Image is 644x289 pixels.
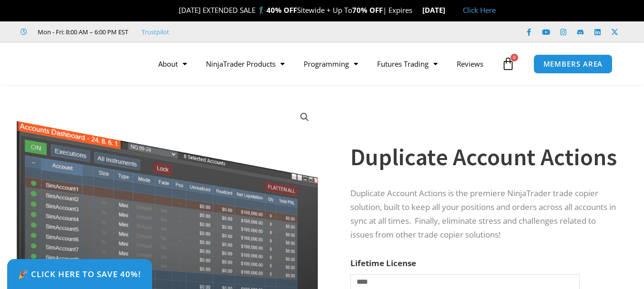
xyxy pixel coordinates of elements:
label: Lifetime License [350,258,416,269]
a: Click Here [463,5,496,15]
span: MEMBERS AREA [543,60,603,68]
a: Futures Trading [368,53,447,75]
a: 🎉 Click Here to save 40%! [7,259,152,289]
strong: 40% OFF [266,5,297,15]
span: 🎉 Click Here to save 40%! [18,270,141,278]
a: View full-screen image gallery [296,109,313,126]
img: 🎉 [171,7,178,14]
strong: 70% OFF [352,5,383,15]
a: Reviews [447,53,493,75]
span: 0 [511,54,518,61]
strong: [DATE] [422,5,453,15]
img: LogoAI | Affordable Indicators – NinjaTrader [26,47,129,81]
a: Programming [294,53,368,75]
nav: Menu [149,53,499,75]
a: 0 [487,50,529,78]
span: Mon - Fri: 8:00 AM – 6:00 PM EST [35,26,128,38]
h1: Duplicate Account Actions [350,140,620,174]
p: Duplicate Account Actions is the premiere NinjaTrader trade copier solution, built to keep all yo... [350,187,620,242]
a: NinjaTrader Products [196,53,294,75]
a: About [149,53,196,75]
img: ⌛ [413,7,420,14]
a: Trustpilot [142,26,169,38]
span: [DATE] EXTENDED SALE 🏌️‍♂️ Sitewide + Up To | Expires [169,5,422,15]
img: 🏭 [446,7,453,14]
a: MEMBERS AREA [533,54,613,74]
